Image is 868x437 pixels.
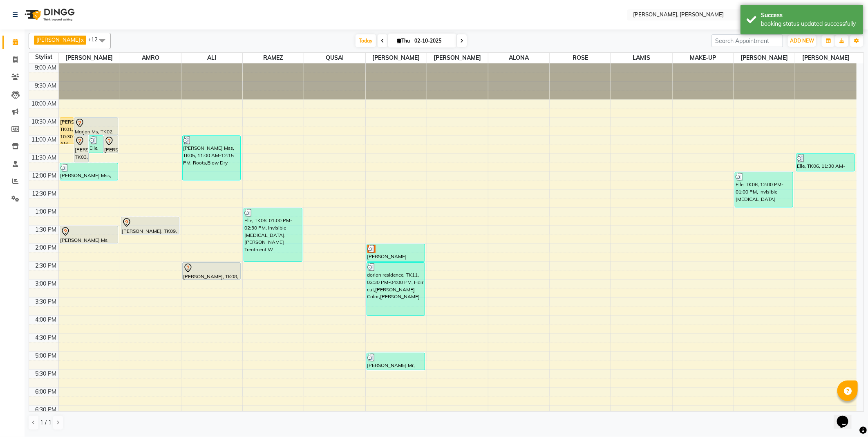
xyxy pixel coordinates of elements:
[181,53,242,63] span: ALI
[834,404,860,429] iframe: chat widget
[34,333,58,342] div: 4:30 PM
[88,36,104,43] span: +12
[244,208,302,261] div: Elle, TK06, 01:00 PM-02:30 PM, Invisible [MEDICAL_DATA],[PERSON_NAME] Treatment W
[60,118,74,144] div: [PERSON_NAME], TK01, 10:30 AM-11:15 AM, Roots
[34,243,58,252] div: 2:00 PM
[21,3,77,26] img: logo
[34,81,58,90] div: 9:30 AM
[60,163,118,180] div: [PERSON_NAME] Mss, TK05, 11:45 AM-12:15 PM, Hair Trim by [PERSON_NAME]
[59,53,120,63] span: [PERSON_NAME]
[34,387,58,396] div: 6:00 PM
[366,53,427,63] span: [PERSON_NAME]
[74,118,118,135] div: Marjan Ms, TK02, 10:30 AM-11:00 AM, Toner
[89,136,103,153] div: Elle, TK06, 11:00 AM-11:30 AM, Hair Trim by [PERSON_NAME]
[304,53,365,63] span: QUSAI
[30,99,58,108] div: 10:00 AM
[34,63,58,72] div: 9:00 AM
[488,53,549,63] span: ALONA
[795,53,857,63] span: [PERSON_NAME]
[367,263,425,315] div: dorian residence, TK11, 02:30 PM-04:00 PM, Hair cut,[PERSON_NAME] Color,[PERSON_NAME]
[40,418,51,427] span: 1 / 1
[34,351,58,360] div: 5:00 PM
[80,36,84,43] a: x
[34,225,58,234] div: 1:30 PM
[367,353,425,370] div: [PERSON_NAME] Mr, TK12, 05:00 PM-05:30 PM, Hair cut
[550,53,611,63] span: ROSE
[34,405,58,414] div: 6:30 PM
[34,279,58,288] div: 3:00 PM
[36,36,80,43] span: [PERSON_NAME]
[34,261,58,270] div: 2:30 PM
[34,207,58,216] div: 1:00 PM
[243,53,304,63] span: RAMEZ
[673,53,734,63] span: MAKE-UP
[611,53,672,63] span: LAMIS
[34,315,58,324] div: 4:00 PM
[395,38,412,44] span: Thu
[29,53,58,61] div: Stylist
[790,38,814,44] span: ADD NEW
[104,136,118,153] div: [PERSON_NAME], TK04, 11:00 AM-11:30 AM, Hair Cut by [PERSON_NAME]
[121,217,179,234] div: [PERSON_NAME], TK09, 01:15 PM-01:45 PM, Blow Dry
[788,35,816,47] button: ADD NEW
[31,189,58,198] div: 12:30 PM
[30,117,58,126] div: 10:30 AM
[74,136,88,162] div: [PERSON_NAME], TK03, 11:00 AM-11:45 AM, Roots
[367,244,425,261] div: [PERSON_NAME] Residence, TK10, 02:00 PM-02:30 PM, Hair cut
[34,369,58,378] div: 5:30 PM
[120,53,181,63] span: AMRO
[412,35,453,47] input: 2025-10-02
[761,11,857,20] div: Success
[183,136,241,180] div: [PERSON_NAME] Mss, TK05, 11:00 AM-12:15 PM, Roots,Blow Dry
[60,226,118,243] div: [PERSON_NAME] Ms, TK07, 01:30 PM-02:00 PM, Hair Cut by [PERSON_NAME]
[734,53,795,63] span: [PERSON_NAME]
[761,20,857,28] div: booking status updated successfully
[31,171,58,180] div: 12:00 PM
[30,135,58,144] div: 11:00 AM
[735,172,793,207] div: Elle, TK06, 12:00 PM-01:00 PM, Invisible [MEDICAL_DATA]
[796,154,855,171] div: Elle, TK06, 11:30 AM-12:00 PM, Blow Dry
[30,153,58,162] div: 11:30 AM
[427,53,488,63] span: [PERSON_NAME]
[34,297,58,306] div: 3:30 PM
[183,263,241,279] div: [PERSON_NAME], TK08, 02:30 PM-03:00 PM, Hair Tape Extension
[356,34,376,47] span: Today
[711,34,783,47] input: Search Appointment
